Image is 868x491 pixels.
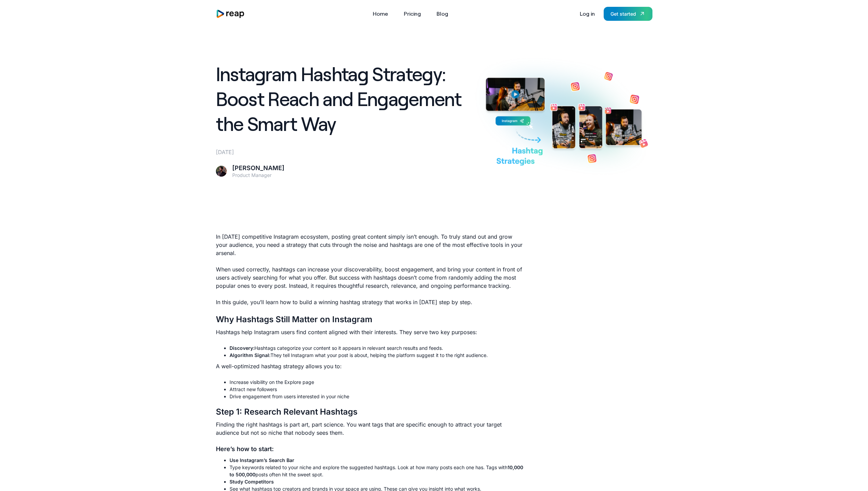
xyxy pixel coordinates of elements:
p: Finding the right hashtags is part art, part science. You want tags that are specific enough to a... [216,420,524,437]
strong: Why Hashtags Still Matter on Instagram [216,314,372,324]
strong: Here’s how to start: [216,445,274,452]
div: [DATE] [216,148,462,156]
strong: Discovery: [230,345,254,351]
li: They tell Instagram what your post is about, helping the platform suggest it to the right audience. [230,352,524,359]
img: reap logo [216,9,245,18]
li: Attract new followers [230,386,524,393]
div: Product Manager [232,172,284,178]
p: In this guide, you’ll learn how to build a winning hashtag strategy that works in [DATE] step by ... [216,298,524,306]
div: Get started [610,10,636,17]
strong: Study Competitors [230,479,274,485]
strong: Algorithm Signal: [230,352,270,358]
a: Log in [576,8,598,19]
li: Type keywords related to your niche and explore the suggested hashtags. Look at how many posts ea... [230,464,524,478]
strong: Use Instagram’s Search Bar [230,457,294,463]
a: Get started [604,7,652,21]
p: Hashtags help Instagram users find content aligned with their interests. They serve two key purpo... [216,328,524,336]
a: Blog [433,8,452,19]
strong: Step 1: Research Relevant Hashtags [216,407,357,417]
li: Increase visibility on the Explore page [230,378,524,386]
a: home [216,9,245,18]
li: Drive engagement from users interested in your niche [230,393,524,400]
p: When used correctly, hashtags can increase your discoverability, boost engagement, and bring your... [216,265,524,290]
a: Home [369,8,392,19]
p: In [DATE] competitive Instagram ecosystem, posting great content simply isn’t enough. To truly st... [216,233,524,257]
div: [PERSON_NAME] [232,164,284,172]
h1: Instagram Hashtag Strategy: Boost Reach and Engagement the Smart Way [216,61,462,136]
li: Hashtags categorize your content so it appears in relevant search results and feeds. [230,344,524,352]
a: Pricing [400,8,424,19]
p: A well-optimized hashtag strategy allows you to: [216,362,524,370]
